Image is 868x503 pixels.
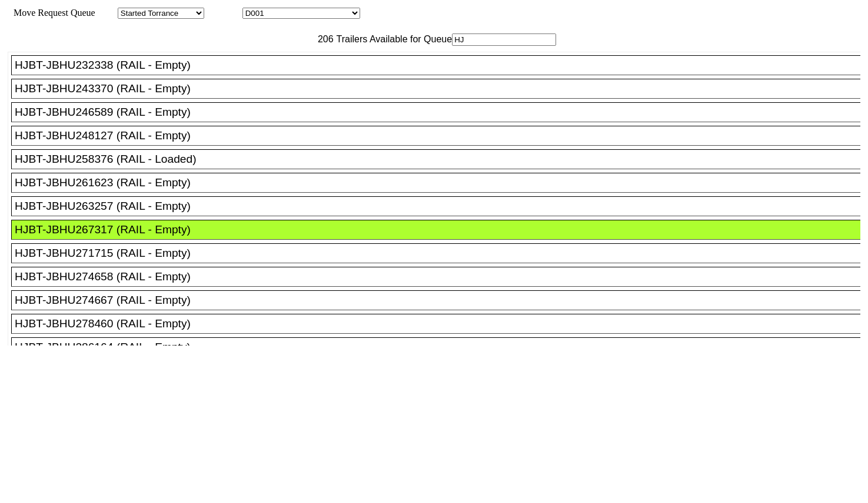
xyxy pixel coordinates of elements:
[8,8,95,18] span: Move Request Queue
[15,247,867,260] div: HJBT-JBHU271715 (RAIL - Empty)
[452,33,556,46] input: Filter Available Trailers
[15,129,867,142] div: HJBT-JBHU248127 (RAIL - Empty)
[312,34,334,44] span: 206
[15,317,867,330] div: HJBT-JBHU278460 (RAIL - Empty)
[15,59,867,72] div: HJBT-JBHU232338 (RAIL - Empty)
[207,8,240,18] span: Location
[15,200,867,213] div: HJBT-JBHU263257 (RAIL - Empty)
[15,82,867,95] div: HJBT-JBHU243370 (RAIL - Empty)
[15,106,867,119] div: HJBT-JBHU246589 (RAIL - Empty)
[15,153,867,166] div: HJBT-JBHU258376 (RAIL - Loaded)
[15,341,867,354] div: HJBT-JBHU286164 (RAIL - Empty)
[334,34,453,44] span: Trailers Available for Queue
[15,294,867,307] div: HJBT-JBHU274667 (RAIL - Empty)
[15,176,867,189] div: HJBT-JBHU261623 (RAIL - Empty)
[15,223,867,236] div: HJBT-JBHU267317 (RAIL - Empty)
[97,8,115,18] span: Area
[15,270,867,283] div: HJBT-JBHU274658 (RAIL - Empty)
